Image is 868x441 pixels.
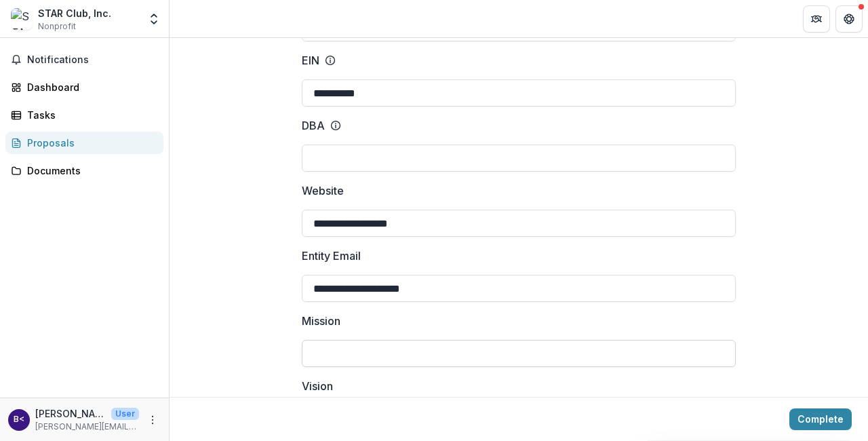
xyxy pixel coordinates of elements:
[5,104,163,126] a: Tasks
[5,49,163,71] button: Notifications
[27,108,153,122] div: Tasks
[144,412,161,428] button: More
[27,54,158,66] span: Notifications
[14,415,24,424] div: Bonita Dunn <bonita.dunn@gmail.com>
[35,421,139,433] p: [PERSON_NAME][EMAIL_ADDRESS][PERSON_NAME][DOMAIN_NAME]
[302,183,344,199] p: Website
[27,136,153,150] div: Proposals
[111,408,139,420] p: User
[302,248,361,264] p: Entity Email
[38,6,111,20] div: STAR Club, Inc.
[302,52,319,69] p: EIN
[302,378,333,394] p: Vision
[803,5,830,33] button: Partners
[38,20,76,33] span: Nonprofit
[27,164,153,178] div: Documents
[35,406,106,421] p: [PERSON_NAME] <[PERSON_NAME][EMAIL_ADDRESS][PERSON_NAME][DOMAIN_NAME]>
[11,8,33,30] img: STAR Club, Inc.
[835,5,863,33] button: Get Help
[27,80,153,94] div: Dashboard
[302,313,340,329] p: Mission
[144,5,163,33] button: Open entity switcher
[5,76,163,98] a: Dashboard
[5,132,163,154] a: Proposals
[302,117,325,134] p: DBA
[789,408,852,430] button: Complete
[5,159,163,182] a: Documents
